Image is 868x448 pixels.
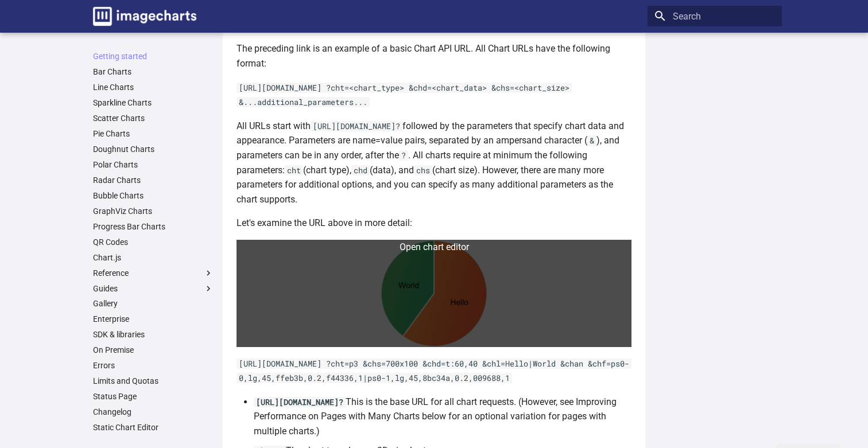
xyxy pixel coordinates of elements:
[93,159,214,170] a: Polar Charts
[399,150,408,161] code: ?
[587,135,596,146] code: &
[93,190,214,201] a: Bubble Charts
[311,121,402,131] code: [URL][DOMAIN_NAME]?
[351,165,370,176] code: chd
[93,98,214,108] a: Sparkline Charts
[93,175,214,185] a: Radar Charts
[93,407,214,417] a: Changelog
[93,7,196,26] img: logo
[93,206,214,216] a: GraphViz Charts
[93,329,214,340] a: SDK & libraries
[285,165,303,176] code: cht
[254,397,346,407] code: [URL][DOMAIN_NAME]?
[93,391,214,402] a: Status Page
[237,41,631,71] p: The preceding link is an example of a basic Chart API URL. All Chart URLs have the following format:
[93,376,214,386] a: Limits and Quotas
[414,165,432,176] code: chs
[93,345,214,355] a: On Premise
[93,298,214,309] a: Gallery
[237,359,631,384] code: [URL][DOMAIN_NAME] ?cht=p3 &chs=700x100 &chd=t:60,40 &chl=Hello|World &chan &chf=ps0-0,lg,45,ffeb...
[93,51,214,61] a: Getting started
[93,283,214,294] label: Guides
[93,221,214,232] a: Progress Bar Charts
[237,216,631,231] p: Let's examine the URL above in more detail:
[93,237,214,247] a: QR Codes
[93,113,214,123] a: Scatter Charts
[648,6,782,26] input: Search
[93,144,214,154] a: Doughnut Charts
[93,268,214,278] label: Reference
[93,360,214,371] a: Errors
[93,67,214,77] a: Bar Charts
[93,128,214,139] a: Pie Charts
[237,83,572,108] code: [URL][DOMAIN_NAME] ?cht=<chart_type> &chd=<chart_data> &chs=<chart_size> &...additional_parameter...
[93,252,214,263] a: Chart.js
[93,82,214,92] a: Line Charts
[93,422,214,433] a: Static Chart Editor
[254,395,631,439] li: This is the base URL for all chart requests. (However, see Improving Performance on Pages with Ma...
[237,119,631,207] p: All URLs start with followed by the parameters that specify chart data and appearance. Parameters...
[88,2,201,30] a: Image-Charts documentation
[93,314,214,324] a: Enterprise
